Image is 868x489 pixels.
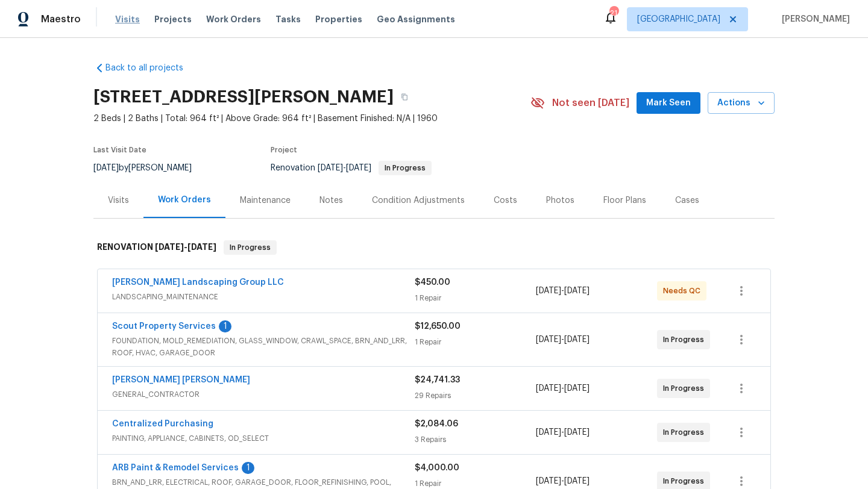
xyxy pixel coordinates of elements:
[187,243,216,251] span: [DATE]
[97,240,216,255] h6: RENOVATION
[536,428,561,437] span: [DATE]
[536,475,590,487] span: -
[225,241,275,254] span: In Progress
[112,322,216,331] a: Scout Property Services
[242,462,254,474] div: 1
[93,161,206,175] div: by [PERSON_NAME]
[93,164,119,172] span: [DATE]
[663,334,709,346] span: In Progress
[564,477,590,485] span: [DATE]
[663,285,705,297] span: Needs QC
[536,426,590,438] span: -
[536,477,561,485] span: [DATE]
[494,195,517,207] div: Costs
[372,195,465,207] div: Condition Adjustments
[93,62,209,74] a: Back to all projects
[41,13,81,25] span: Maestro
[112,420,213,428] a: Centralized Purchasing
[536,334,590,346] span: -
[380,164,430,172] span: In Progress
[93,91,394,103] h2: [STREET_ADDRESS][PERSON_NAME]
[112,376,250,384] a: [PERSON_NAME] [PERSON_NAME]
[394,86,415,108] button: Copy Address
[415,322,461,331] span: $12,650.00
[318,164,343,172] span: [DATE]
[240,195,291,207] div: Maintenance
[112,464,239,472] a: ARB Paint & Remodel Services
[415,292,536,304] div: 1 Repair
[155,243,216,251] span: -
[93,146,146,154] span: Last Visit Date
[108,195,129,207] div: Visits
[415,390,536,402] div: 29 Repairs
[564,287,590,295] span: [DATE]
[112,335,415,359] span: FOUNDATION, MOLD_REMEDIATION, GLASS_WINDOW, CRAWL_SPACE, BRN_AND_LRR, ROOF, HVAC, GARAGE_DOOR
[637,13,720,25] span: [GEOGRAPHIC_DATA]
[158,194,211,206] div: Work Orders
[663,475,709,487] span: In Progress
[415,464,459,472] span: $4,000.00
[564,335,590,344] span: [DATE]
[112,388,415,400] span: GENERAL_CONTRACTOR
[155,243,184,251] span: [DATE]
[708,92,775,114] button: Actions
[415,278,450,287] span: $450.00
[112,432,415,444] span: PAINTING, APPLIANCE, CABINETS, OD_SELECT
[346,164,371,172] span: [DATE]
[315,13,362,25] span: Properties
[377,13,455,25] span: Geo Assignments
[536,335,561,344] span: [DATE]
[609,7,618,19] div: 21
[275,15,301,23] span: Tasks
[319,195,343,207] div: Notes
[546,195,574,207] div: Photos
[717,96,765,111] span: Actions
[115,13,140,25] span: Visits
[415,376,460,384] span: $24,741.33
[415,336,536,348] div: 1 Repair
[637,92,700,114] button: Mark Seen
[564,428,590,437] span: [DATE]
[206,13,261,25] span: Work Orders
[415,420,458,428] span: $2,084.06
[318,164,371,172] span: -
[536,382,590,394] span: -
[112,278,284,287] a: [PERSON_NAME] Landscaping Group LLC
[552,97,629,109] span: Not seen [DATE]
[603,195,646,207] div: Floor Plans
[154,13,192,25] span: Projects
[646,96,691,111] span: Mark Seen
[536,384,561,393] span: [DATE]
[564,384,590,393] span: [DATE]
[93,113,530,125] span: 2 Beds | 2 Baths | Total: 964 ft² | Above Grade: 964 ft² | Basement Finished: N/A | 1960
[675,195,699,207] div: Cases
[536,287,561,295] span: [DATE]
[536,285,590,297] span: -
[271,146,297,154] span: Project
[663,426,709,438] span: In Progress
[219,320,231,332] div: 1
[93,228,775,267] div: RENOVATION [DATE]-[DATE]In Progress
[271,164,432,172] span: Renovation
[663,382,709,394] span: In Progress
[112,291,415,303] span: LANDSCAPING_MAINTENANCE
[415,434,536,446] div: 3 Repairs
[777,13,850,25] span: [PERSON_NAME]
